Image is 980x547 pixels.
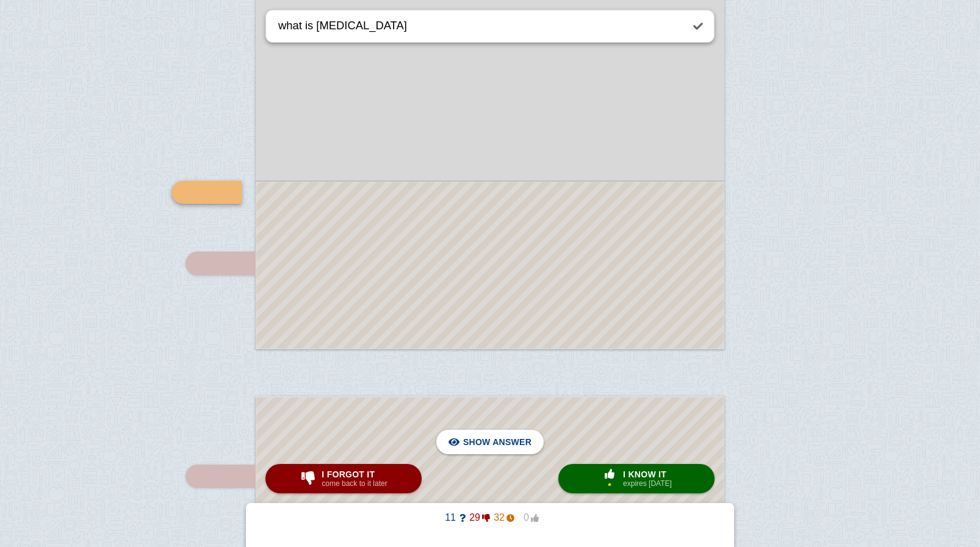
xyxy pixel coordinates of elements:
[436,430,544,454] button: Show answer
[441,512,466,523] span: 11
[558,464,715,493] button: I know itexpires [DATE]
[322,469,387,479] span: I forgot it
[623,469,672,479] span: I know it
[265,464,422,493] button: I forgot itcome back to it later
[490,512,514,523] span: 32
[623,479,672,488] small: expires [DATE]
[466,512,490,523] span: 29
[431,508,549,527] button: 1129320
[322,479,387,488] small: come back to it later
[276,10,682,42] textarea: what is [MEDICAL_DATA]
[463,429,531,455] span: Show answer
[514,512,539,523] span: 0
